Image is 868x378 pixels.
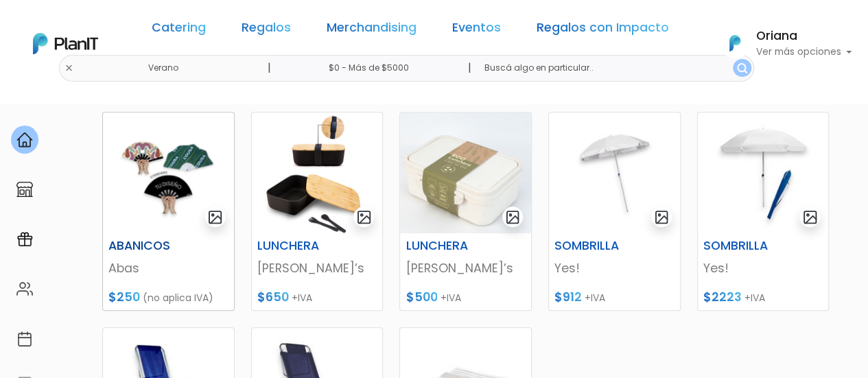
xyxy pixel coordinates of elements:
span: +IVA [585,291,605,305]
img: marketplace-4ceaa7011d94191e9ded77b95e3339b90024bf715f7c57f8cf31f2d8c509eaba.svg [16,181,33,198]
img: thumb_2000___2000-Photoroom__23_.jpg [698,113,829,233]
a: gallery-light SOMBRILLA Yes! $912 +IVA [548,112,681,311]
img: thumb_Captura_de_pantalla_2025-09-23_102305.png [103,113,234,233]
p: Yes! [554,259,675,277]
h6: LUNCHERA [397,239,488,253]
img: gallery-light [505,209,521,225]
img: people-662611757002400ad9ed0e3c099ab2801c6687ba6c219adb57efc949bc21e19d.svg [16,281,33,297]
img: thumb_17057.jpg [400,113,531,233]
img: search_button-432b6d5273f82d61273b3651a40e1bd1b912527efae98b1b7a1b2c0702e16a8d.svg [737,63,747,73]
p: Abas [108,259,228,277]
img: close-6986928ebcb1d6c9903e3b54e860dbc4d054630f23adef3a32610726dff6a82b.svg [64,64,73,73]
img: PlanIt Logo [720,28,750,58]
h6: ABANICOS [100,239,191,253]
img: campaigns-02234683943229c281be62815700db0a1741e53638e28bf9629b52c665b00959.svg [16,231,33,248]
div: ¿Necesitás ayuda? [71,13,198,40]
img: gallery-light [356,209,372,225]
p: [PERSON_NAME]’s [406,259,526,277]
a: Merchandising [327,22,417,38]
a: Regalos [242,22,291,38]
button: PlanIt Logo Oriana Ver más opciones [712,25,852,61]
h6: SOMBRILLA [695,239,786,253]
span: $2223 [703,289,742,305]
span: $250 [108,289,140,305]
p: Yes! [703,259,823,277]
span: $500 [406,289,437,305]
img: thumb_2000___2000-Photoroom__22_.jpg [549,113,680,233]
p: | [268,60,271,76]
span: $912 [554,289,582,305]
h6: LUNCHERA [249,239,340,253]
a: Catering [152,22,206,38]
span: +IVA [292,291,312,305]
input: Buscá algo en particular.. [473,55,754,82]
span: +IVA [744,291,765,305]
h6: Oriana [755,30,852,43]
p: Ver más opciones [755,47,852,57]
p: | [468,60,471,76]
a: gallery-light LUNCHERA [PERSON_NAME]’s $650 +IVA [251,112,384,311]
img: thumb_16872_lunchera.JPG [252,113,383,233]
a: gallery-light ABANICOS Abas $250 (no aplica IVA) [102,112,235,311]
p: [PERSON_NAME]’s [257,259,377,277]
a: gallery-light SOMBRILLA Yes! $2223 +IVA [697,112,830,311]
img: PlanIt Logo [33,33,98,54]
img: gallery-light [654,209,670,225]
span: +IVA [440,291,460,305]
img: home-e721727adea9d79c4d83392d1f703f7f8bce08238fde08b1acbfd93340b81755.svg [16,132,33,148]
img: gallery-light [207,209,223,225]
a: Eventos [452,22,501,38]
span: (no aplica IVA) [143,291,213,305]
h6: SOMBRILLA [546,239,637,253]
img: calendar-87d922413cdce8b2cf7b7f5f62616a5cf9e4887200fb71536465627b3292af00.svg [16,331,33,347]
a: gallery-light LUNCHERA [PERSON_NAME]’s $500 +IVA [399,112,532,311]
span: $650 [257,289,289,305]
img: gallery-light [802,209,818,225]
a: Regalos con Impacto [537,22,669,38]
